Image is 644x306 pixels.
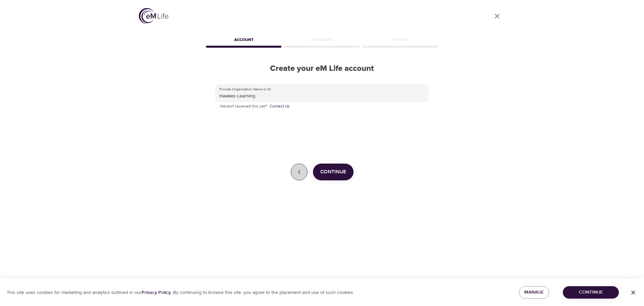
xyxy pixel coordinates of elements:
[139,8,168,24] img: logo
[568,288,613,297] span: Continue
[524,288,544,297] span: Manage
[220,103,424,110] p: Haven't received this yet?
[320,168,346,176] span: Continue
[519,286,549,299] button: Manage
[142,290,171,296] a: Privacy Policy
[313,164,354,180] button: Continue
[489,8,505,24] a: close
[563,286,619,299] button: Continue
[270,103,290,110] a: Contact Us
[205,64,439,74] h2: Create your eM Life account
